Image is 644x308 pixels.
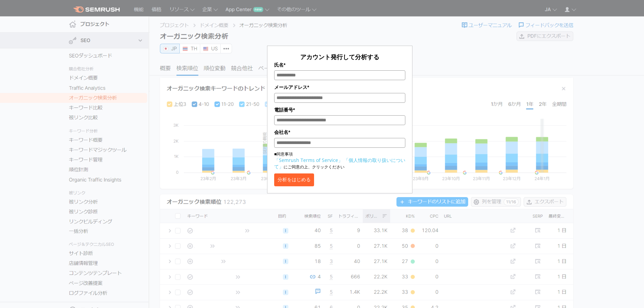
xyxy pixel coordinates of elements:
a: 「Semrush Terms of Service」 [274,157,343,163]
label: 電話番号* [274,106,405,114]
span: アカウント発行して分析する [300,53,379,61]
button: 分析をはじめる [274,173,314,186]
label: メールアドレス* [274,84,405,91]
a: 「個人情報の取り扱いについて」 [274,157,405,170]
p: ■同意事項 にご同意の上、クリックください [274,151,405,170]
